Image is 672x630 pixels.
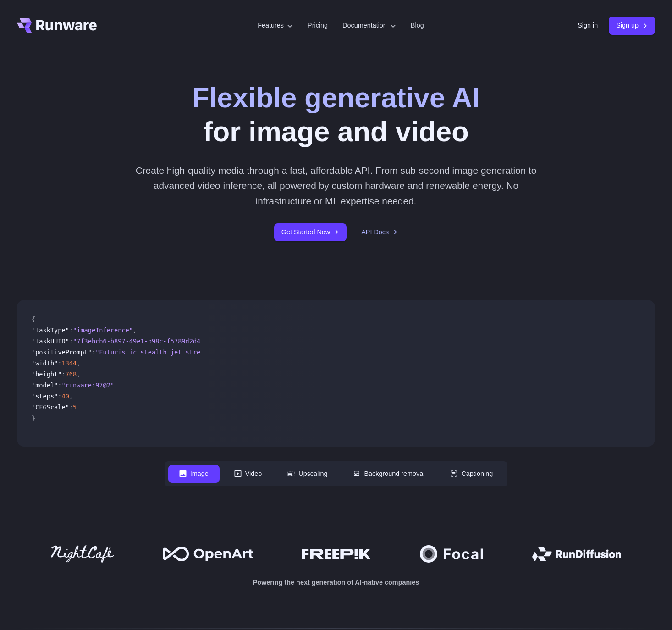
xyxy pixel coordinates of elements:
[274,223,347,241] a: Get Started Now
[32,315,35,323] span: {
[17,577,655,588] p: Powering the next generation of AI-native companies
[69,403,73,411] span: :
[133,326,137,334] span: ,
[73,403,77,411] span: 5
[609,17,655,34] a: Sign up
[114,381,118,389] span: ,
[132,163,540,209] p: Create high-quality media through a fast, affordable API. From sub-second image generation to adv...
[258,20,293,31] label: Features
[32,381,58,389] span: "model"
[32,392,58,400] span: "steps"
[192,82,480,113] strong: Flexible generative AI
[73,337,215,345] span: "7f3ebcb6-b897-49e1-b98c-f5789d2d40d7"
[439,465,504,483] button: Captioning
[61,392,69,400] span: 40
[342,20,396,31] label: Documentation
[32,414,35,422] span: }
[168,465,220,483] button: Image
[276,465,338,483] button: Upscaling
[73,326,133,334] span: "imageInference"
[95,348,437,356] span: "Futuristic stealth jet streaking through a neon-lit cityscape with glowing purple exhaust"
[69,326,73,334] span: :
[17,18,97,33] a: Go to /
[69,392,73,400] span: ,
[308,20,328,31] a: Pricing
[342,465,435,483] button: Background removal
[77,359,80,367] span: ,
[411,20,424,31] a: Blog
[58,359,61,367] span: :
[92,348,95,356] span: :
[61,370,65,378] span: :
[361,227,398,238] a: API Docs
[69,337,73,345] span: :
[61,381,114,389] span: "runware:97@2"
[32,337,69,345] span: "taskUUID"
[32,403,69,411] span: "CFGScale"
[58,381,61,389] span: :
[61,359,77,367] span: 1344
[192,81,480,148] h1: for image and video
[578,20,598,31] a: Sign in
[32,326,69,334] span: "taskType"
[32,359,58,367] span: "width"
[32,348,92,356] span: "positivePrompt"
[223,465,273,483] button: Video
[66,370,77,378] span: 768
[77,370,80,378] span: ,
[32,370,61,378] span: "height"
[58,392,61,400] span: :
